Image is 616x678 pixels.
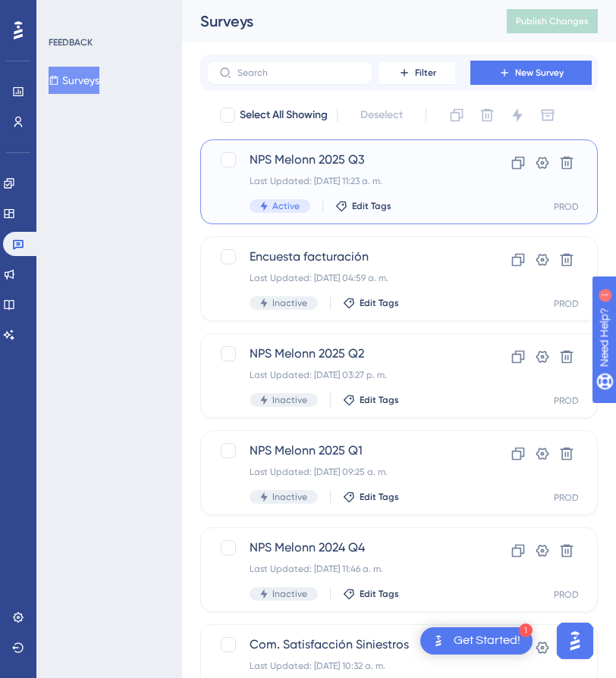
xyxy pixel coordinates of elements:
div: PROD [554,298,579,310]
button: Edit Tags [343,394,399,406]
div: PROD [554,395,579,407]
div: PROD [554,589,579,601]
span: Active [272,200,300,212]
span: Select All Showing [240,106,328,124]
div: Surveys [200,11,469,32]
span: Encuesta facturación [250,248,427,266]
button: Publish Changes [507,9,598,33]
span: Filter [415,67,436,79]
span: NPS Melonn 2025 Q3 [250,151,427,169]
div: Last Updated: [DATE] 10:32 a. m. [250,660,427,672]
span: Edit Tags [360,394,399,406]
span: Publish Changes [516,15,589,27]
div: PROD [554,492,579,504]
span: Com. Satisfacción Siniestros [250,636,427,654]
div: 1 [519,623,533,637]
button: Edit Tags [343,588,399,600]
input: Search [237,67,360,78]
button: Edit Tags [343,491,399,503]
div: Last Updated: [DATE] 09:25 a. m. [250,466,427,478]
iframe: UserGuiding AI Assistant Launcher [552,618,598,664]
span: Edit Tags [352,200,391,212]
button: Deselect [347,102,416,129]
span: NPS Melonn 2025 Q1 [250,442,427,460]
span: Edit Tags [360,297,399,309]
div: Last Updated: [DATE] 04:59 a. m. [250,272,427,284]
button: Edit Tags [343,297,399,309]
span: Edit Tags [360,588,399,600]
button: Surveys [49,67,99,94]
div: Last Updated: [DATE] 03:27 p. m. [250,369,427,381]
span: NPS Melonn 2024 Q4 [250,539,427,557]
div: PROD [554,201,579,213]
span: Inactive [272,491,307,503]
div: Open Get Started! checklist, remaining modules: 1 [420,627,533,655]
div: FEEDBACK [49,36,93,48]
div: Last Updated: [DATE] 11:23 a. m. [250,175,427,187]
span: Inactive [272,588,307,600]
div: Get Started! [454,633,520,649]
span: New Survey [515,67,564,79]
img: launcher-image-alternative-text [429,632,448,650]
span: Need Help? [36,4,95,22]
div: 1 [105,8,110,20]
span: Inactive [272,394,307,406]
button: New Survey [470,61,592,85]
div: Last Updated: [DATE] 11:46 a. m. [250,563,427,575]
span: Edit Tags [360,491,399,503]
span: Inactive [272,297,307,309]
button: Edit Tags [335,200,391,212]
span: NPS Melonn 2025 Q2 [250,345,427,363]
button: Filter [379,61,455,85]
span: Deselect [360,106,403,124]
